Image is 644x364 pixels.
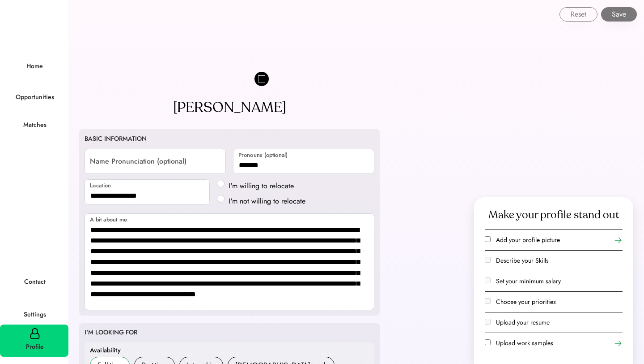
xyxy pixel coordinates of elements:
label: I'm willing to relocate [226,181,308,191]
img: yH5BAEAAAAALAAAAAABAAEAAAIBRAA7 [30,49,40,58]
div: Availability [90,346,121,355]
img: yH5BAEAAAAALAAAAAABAAEAAAIBRAA7 [368,137,374,141]
button: Reset [559,7,597,22]
img: yH5BAEAAAAALAAAAAABAAEAAAIBRAA7 [30,80,39,89]
img: yH5BAEAAAAALAAAAAABAAEAAAIBRAA7 [368,331,374,335]
div: Home [1,61,68,72]
div: I'M LOOKING FOR [85,328,137,337]
div: Contact [1,277,68,287]
div: Settings [1,309,68,320]
label: Add your profile picture [496,235,560,244]
button: Save [601,7,637,22]
div: [PERSON_NAME] [173,97,286,118]
div: Profile [1,342,68,352]
div: Make your profile stand out [488,208,619,222]
label: I'm not willing to relocate [226,196,308,207]
label: Upload work samples [496,338,553,347]
div: Opportunities [1,92,68,103]
div: Matches [1,120,68,130]
label: Describe your Skills [496,256,549,265]
label: Set your minimum salary [496,277,561,286]
label: Upload your resume [496,318,550,327]
label: Choose your priorities [496,297,556,306]
img: yH5BAEAAAAALAAAAAABAAEAAAIBRAA7 [30,262,40,274]
img: Forward logo [9,7,60,35]
img: yH5BAEAAAAALAAAAAABAAEAAAIBRAA7 [30,111,39,117]
img: yH5BAEAAAAALAAAAAABAAEAAAIBRAA7 [30,295,40,307]
img: yH5BAEAAAAALAAAAAABAAEAAAIBRAA7 [190,11,269,86]
div: BASIC INFORMATION [85,134,147,143]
